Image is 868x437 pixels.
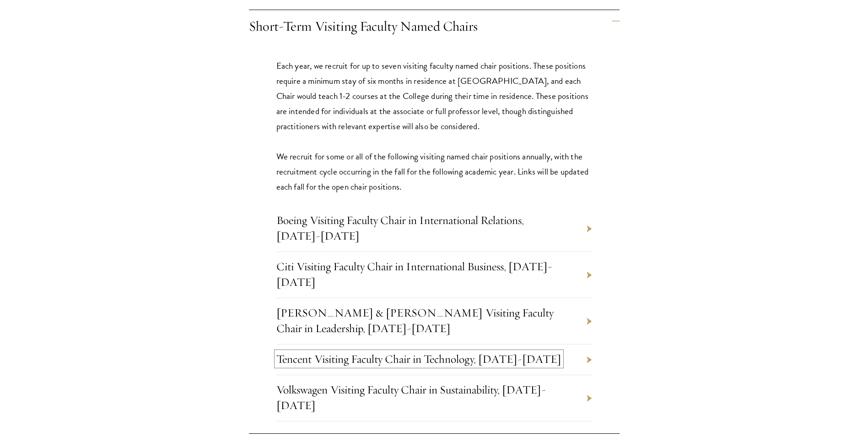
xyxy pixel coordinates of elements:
a: Tencent Visiting Faculty Chair in Technology, [DATE]-[DATE] [276,352,561,366]
a: [PERSON_NAME] & [PERSON_NAME] Visiting Faculty Chair in Leadership, [DATE]-[DATE] [276,306,554,335]
a: Volkswagen Visiting Faculty Chair in Sustainability, [DATE]-[DATE] [276,382,546,412]
a: Citi Visiting Faculty Chair in International Business, [DATE]-[DATE] [276,259,552,289]
a: Boeing Visiting Faculty Chair in International Relations, [DATE]-[DATE] [276,213,524,243]
h4: Short-Term Visiting Faculty Named Chairs [249,10,620,44]
p: Each year, we recruit for up to seven visiting faculty named chair positions. These positions req... [276,58,592,194]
